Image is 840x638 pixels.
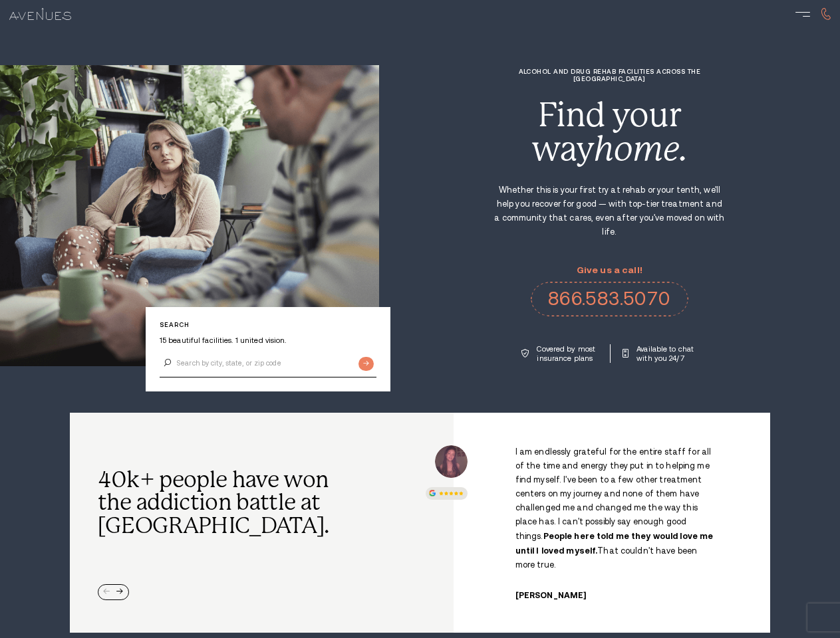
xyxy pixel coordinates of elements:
a: 866.583.5070 [531,282,688,316]
p: Give us a call! [531,265,688,275]
div: / [472,445,752,600]
p: I am endlessly grateful for the entire staff for all of the time and energy they put in to helpin... [515,445,719,572]
p: Search [160,321,376,328]
a: Covered by most insurance plans [521,344,597,363]
h2: 40k+ people have won the addiction battle at [GEOGRAPHIC_DATA]. [98,469,338,538]
h1: Alcohol and Drug Rehab Facilities across the [GEOGRAPHIC_DATA] [493,68,726,82]
input: Submit [358,357,374,371]
p: Available to chat with you 24/7 [636,344,697,363]
p: Covered by most insurance plans [537,344,597,363]
p: Whether this is your first try at rehab or your tenth, we'll help you recover for good — with top... [493,183,726,239]
p: 15 beautiful facilities. 1 united vision. [160,336,376,345]
input: Search by city, state, or zip code [160,350,376,377]
cite: [PERSON_NAME] [515,591,587,600]
div: Find your way [493,98,726,165]
strong: People here told me they would love me until I loved myself. [515,531,714,556]
div: Next slide [116,589,123,595]
i: home. [594,130,687,168]
a: Available to chat with you 24/7 [623,344,697,363]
